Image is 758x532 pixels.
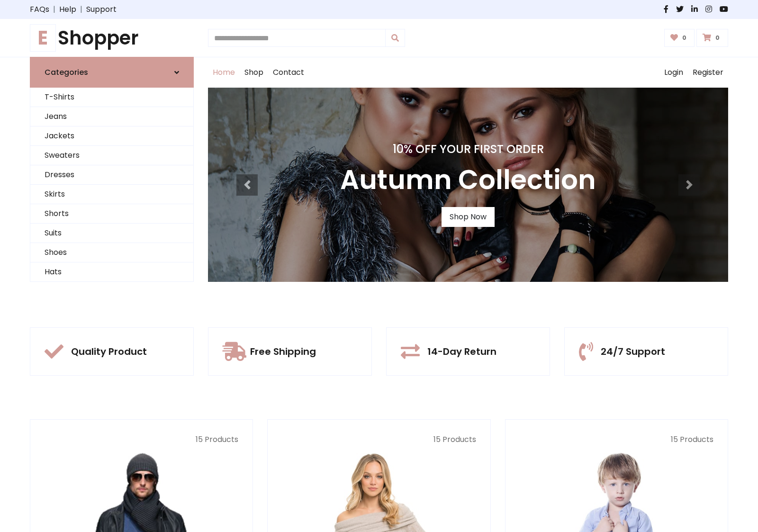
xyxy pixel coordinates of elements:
a: Dresses [30,165,193,185]
a: Jackets [30,126,193,146]
a: Shop [240,57,268,88]
a: Help [59,4,76,15]
a: FAQs [30,4,49,15]
a: Jeans [30,107,193,126]
p: 15 Products [282,434,476,445]
a: Login [659,57,688,88]
a: EShopper [30,27,194,49]
a: 0 [664,29,695,47]
span: 0 [713,34,722,42]
h5: 24/7 Support [601,346,665,357]
a: Register [688,57,728,88]
a: Home [208,57,240,88]
p: 15 Products [520,434,713,445]
h5: 14-Day Return [427,346,496,357]
a: Suits [30,224,193,243]
a: Support [86,4,117,15]
h5: Free Shipping [250,346,316,357]
a: Hats [30,262,193,282]
span: | [76,4,86,15]
a: Shoes [30,243,193,262]
span: | [49,4,59,15]
a: Sweaters [30,146,193,165]
a: Skirts [30,185,193,204]
p: 15 Products [45,434,238,445]
a: T-Shirts [30,88,193,107]
a: Contact [268,57,309,88]
h5: Quality Product [71,346,147,357]
span: E [30,24,56,52]
a: 0 [696,29,728,47]
h1: Shopper [30,27,194,49]
span: 0 [680,34,689,42]
a: Categories [30,57,194,88]
h3: Autumn Collection [340,164,596,196]
h6: Categories [45,68,88,77]
a: Shorts [30,204,193,224]
h4: 10% Off Your First Order [340,143,596,156]
a: Shop Now [442,207,495,227]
